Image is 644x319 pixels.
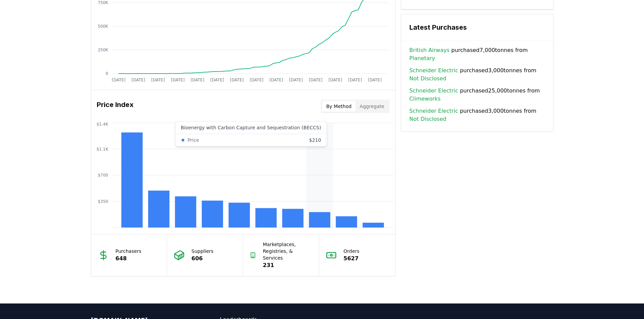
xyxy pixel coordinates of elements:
tspan: $700 [98,173,108,178]
tspan: [DATE] [368,78,382,82]
a: Climeworks [409,95,441,103]
tspan: [DATE] [112,78,125,82]
span: purchased 3,000 tonnes from [409,107,545,123]
button: By Method [322,101,356,112]
tspan: $350 [98,199,108,204]
button: Aggregate [356,101,388,112]
a: Schneider Electric [409,87,458,95]
p: 606 [191,255,213,263]
p: 5627 [343,255,359,263]
tspan: [DATE] [230,78,244,82]
p: Orders [343,248,359,255]
a: Not Disclosed [409,75,447,83]
h3: Latest Purchases [409,22,545,32]
tspan: 250K [98,48,109,52]
tspan: [DATE] [171,78,185,82]
a: Schneider Electric [409,107,458,115]
p: Purchasers [116,248,142,255]
p: Marketplaces, Registries, & Services [263,241,312,261]
tspan: [DATE] [348,78,362,82]
tspan: [DATE] [210,78,224,82]
tspan: [DATE] [190,78,204,82]
span: purchased 7,000 tonnes from [409,46,545,62]
p: 648 [116,255,142,263]
tspan: [DATE] [309,78,323,82]
h3: Price Index [97,100,134,113]
a: Schneider Electric [409,67,458,75]
tspan: [DATE] [249,78,263,82]
tspan: [DATE] [289,78,303,82]
tspan: 500K [98,24,109,29]
p: 231 [263,261,312,269]
tspan: [DATE] [269,78,283,82]
p: Suppliers [191,248,213,255]
tspan: [DATE] [328,78,342,82]
tspan: [DATE] [151,78,165,82]
span: purchased 25,000 tonnes from [409,87,545,103]
tspan: 750K [98,0,109,5]
a: Planetary [409,54,435,62]
tspan: 0 [105,71,108,76]
a: British Airways [409,46,450,54]
tspan: $1.1K [96,147,109,152]
tspan: $1.4K [96,122,109,127]
span: purchased 3,000 tonnes from [409,67,545,83]
tspan: [DATE] [131,78,145,82]
a: Not Disclosed [409,115,447,123]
